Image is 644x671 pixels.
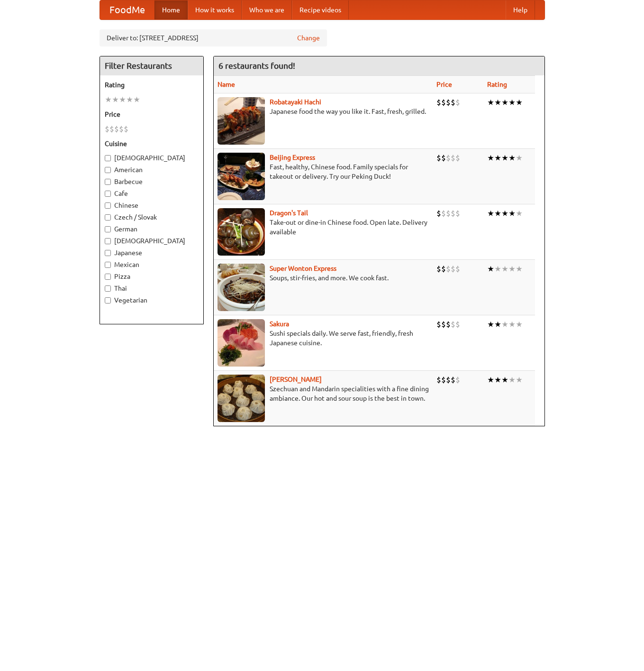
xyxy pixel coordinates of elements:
[487,81,507,88] a: Rating
[441,375,446,385] li: $
[501,375,508,385] li: ★
[451,375,455,385] li: $
[494,208,501,219] li: ★
[105,189,199,198] label: Cafe
[105,260,199,269] label: Mexican
[218,153,265,200] img: beijing.jpg
[270,320,289,328] a: Sakura
[105,250,111,256] input: Japanese
[270,154,315,161] a: Beijing Express
[218,208,265,256] img: dragon.jpg
[100,29,327,46] div: Deliver to: [STREET_ADDRESS]
[105,226,111,232] input: German
[119,94,126,105] li: ★
[105,224,199,234] label: German
[105,179,111,185] input: Barbecue
[455,97,460,108] li: $
[218,264,265,311] img: superwonton.jpg
[292,0,349,19] a: Recipe videos
[501,97,508,108] li: ★
[516,97,523,108] li: ★
[105,238,111,244] input: [DEMOGRAPHIC_DATA]
[508,264,516,274] li: ★
[270,98,321,106] b: Robatayaki Hachi
[446,208,451,219] li: $
[516,319,523,330] li: ★
[105,272,199,281] label: Pizza
[270,265,336,272] a: Super Wonton Express
[218,384,429,403] p: Szechuan and Mandarin specialities with a fine dining ambiance. Our hot and sour soup is the best...
[451,97,455,108] li: $
[494,153,501,163] li: ★
[105,248,199,257] label: Japanese
[441,264,446,274] li: $
[436,153,441,163] li: $
[105,262,111,268] input: Mexican
[455,208,460,219] li: $
[501,319,508,330] li: ★
[446,375,451,385] li: $
[105,295,199,305] label: Vegetarian
[506,0,535,19] a: Help
[494,319,501,330] li: ★
[105,201,199,210] label: Chinese
[112,94,119,105] li: ★
[451,264,455,274] li: $
[508,319,516,330] li: ★
[105,94,112,105] li: ★
[105,191,111,197] input: Cafe
[105,212,199,222] label: Czech / Slovak
[516,208,523,219] li: ★
[487,97,494,108] li: ★
[105,165,199,175] label: American
[441,97,446,108] li: $
[455,264,460,274] li: $
[508,208,516,219] li: ★
[242,0,292,19] a: Who we are
[446,264,451,274] li: $
[508,97,516,108] li: ★
[508,153,516,163] li: ★
[455,375,460,385] li: $
[441,319,446,330] li: $
[494,97,501,108] li: ★
[105,285,111,292] input: Thai
[105,214,111,221] input: Czech / Slovak
[188,0,242,19] a: How it works
[218,61,295,70] ng-pluralize: 6 restaurants found!
[487,264,494,274] li: ★
[451,208,455,219] li: $
[494,264,501,274] li: ★
[487,319,494,330] li: ★
[436,208,441,219] li: $
[218,375,265,422] img: shandong.jpg
[100,56,203,75] h4: Filter Restaurants
[516,264,523,274] li: ★
[446,153,451,163] li: $
[218,329,429,348] p: Sushi specials daily. We serve fast, friendly, fresh Japanese cuisine.
[218,162,429,181] p: Fast, healthy, Chinese food. Family specials for takeout or delivery. Try our Peking Duck!
[105,167,111,173] input: American
[446,97,451,108] li: $
[100,0,154,19] a: FoodMe
[270,376,322,383] a: [PERSON_NAME]
[508,375,516,385] li: ★
[105,155,111,161] input: [DEMOGRAPHIC_DATA]
[105,236,199,246] label: [DEMOGRAPHIC_DATA]
[494,375,501,385] li: ★
[441,208,446,219] li: $
[126,94,133,105] li: ★
[501,208,508,219] li: ★
[297,33,320,43] a: Change
[218,97,265,145] img: robatayaki.jpg
[105,297,111,303] input: Vegetarian
[270,209,308,217] b: Dragon's Tail
[114,124,119,134] li: $
[451,153,455,163] li: $
[154,0,188,19] a: Home
[105,80,199,90] h5: Rating
[516,375,523,385] li: ★
[109,124,114,134] li: $
[436,319,441,330] li: $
